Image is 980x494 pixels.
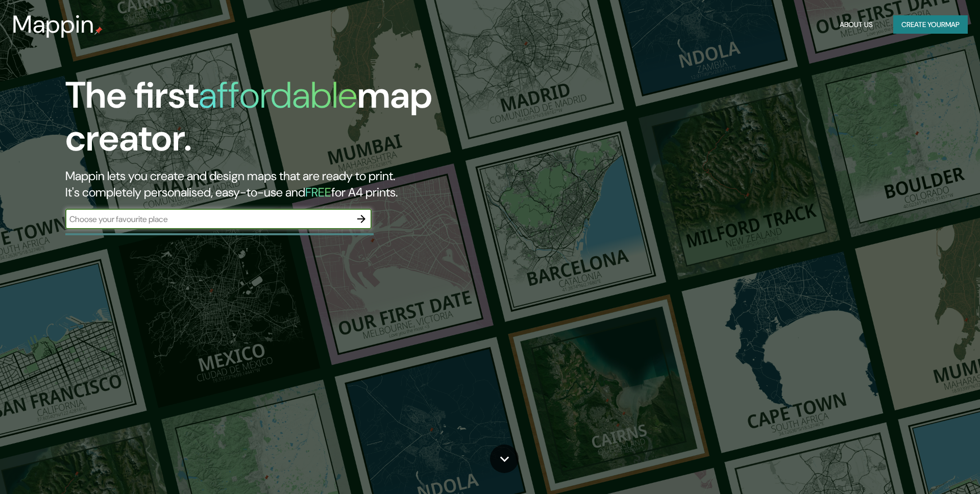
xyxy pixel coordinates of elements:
h1: affordable [199,71,357,119]
h2: Mappin lets you create and design maps that are ready to print. It's completely personalised, eas... [65,168,555,201]
h5: FREE [305,184,331,200]
button: Create yourmap [893,15,968,34]
input: Choose your favourite place [65,213,351,225]
button: About Us [836,15,877,34]
h1: The first map creator. [65,74,555,168]
img: mappin-pin [94,27,103,35]
h3: Mappin [12,10,94,39]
